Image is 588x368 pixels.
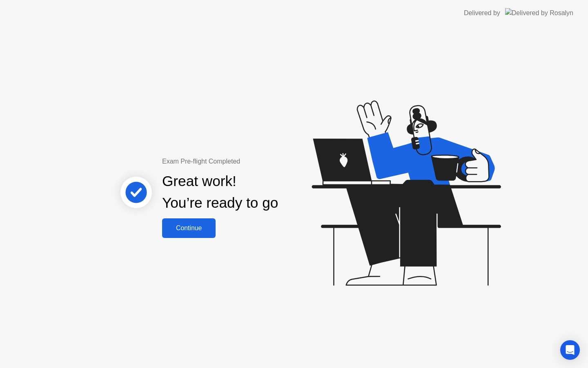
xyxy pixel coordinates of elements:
div: Delivered by [464,8,500,18]
div: Continue [165,224,213,232]
div: Exam Pre-flight Completed [162,157,331,166]
div: Great work! You’re ready to go [162,171,278,214]
img: Delivered by Rosalyn [505,8,573,18]
div: Open Intercom Messenger [560,340,580,360]
button: Continue [162,218,216,238]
